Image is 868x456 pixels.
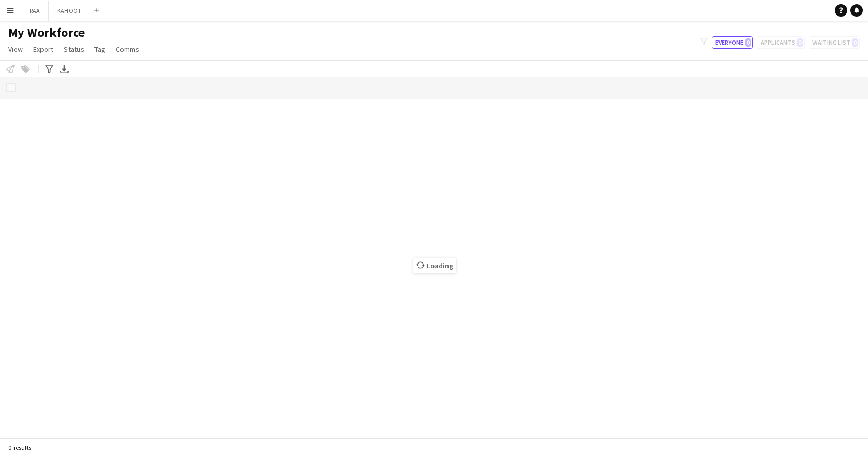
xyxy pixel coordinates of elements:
span: Export [33,45,53,54]
a: Export [29,43,58,56]
button: Everyone0 [712,36,753,49]
button: KAHOOT [49,1,90,21]
button: RAA [21,1,49,21]
span: 0 [745,38,751,47]
span: Tag [94,45,105,54]
span: Comms [116,45,139,54]
a: View [4,43,27,56]
app-action-btn: Export XLSX [58,63,71,75]
span: Status [64,45,84,54]
span: My Workforce [8,25,85,40]
span: View [8,45,23,54]
span: Loading [413,258,456,273]
a: Comms [112,43,143,56]
a: Tag [90,43,110,56]
app-action-btn: Advanced filters [43,63,56,75]
a: Status [60,43,88,56]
